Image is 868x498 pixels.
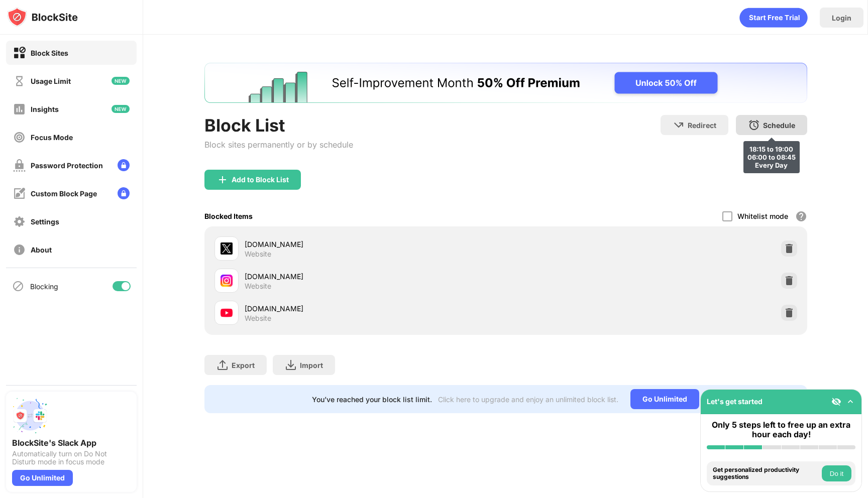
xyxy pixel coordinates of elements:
img: favicons [221,275,233,287]
div: Automatically turn on Do Not Disturb mode in focus mode [12,450,131,466]
img: new-icon.svg [112,77,130,85]
img: about-off.svg [13,243,26,256]
img: settings-off.svg [13,215,26,228]
div: Whitelist mode [737,212,788,220]
img: push-slack.svg [12,398,48,434]
div: Get personalized productivity suggestions [713,466,819,481]
div: 18:15 to 19:00 [747,145,796,153]
div: Blocked Items [204,212,253,220]
div: Custom Block Page [31,189,97,198]
img: blocking-icon.svg [12,280,24,292]
div: Password Protection [31,161,103,170]
div: Redirect [688,121,716,130]
div: animation [739,8,808,28]
iframe: Banner [204,63,807,103]
div: You’ve reached your block list limit. [312,395,432,404]
div: Block List [204,115,353,136]
div: [DOMAIN_NAME] [245,271,506,282]
div: Go Unlimited [630,389,699,409]
div: Export [232,361,255,369]
button: Do it [822,465,851,481]
div: 06:00 to 08:45 [747,153,796,161]
div: Go Unlimited [12,470,73,486]
img: eye-not-visible.svg [831,397,841,407]
div: About [31,245,52,254]
div: Login [832,14,851,22]
img: insights-off.svg [13,103,26,115]
img: time-usage-off.svg [13,75,26,87]
div: Let's get started [707,397,763,406]
div: Schedule [763,121,795,130]
div: Focus Mode [31,133,73,142]
div: [DOMAIN_NAME] [245,239,506,250]
div: Usage Limit [31,77,71,85]
div: Add to Block List [232,176,289,184]
div: Insights [31,105,59,113]
div: Website [245,314,271,323]
div: BlockSite's Slack App [12,438,131,448]
div: Website [245,250,271,259]
div: Block sites permanently or by schedule [204,140,353,150]
img: lock-menu.svg [118,187,130,199]
div: Only 5 steps left to free up an extra hour each day! [707,420,855,439]
img: favicons [221,242,233,255]
div: [DOMAIN_NAME] [245,303,506,314]
img: omni-setup-toggle.svg [845,397,855,407]
div: Website [245,282,271,291]
div: Block Sites [31,49,68,57]
img: new-icon.svg [112,105,130,113]
div: Blocking [30,282,58,291]
div: Every Day [747,161,796,169]
img: focus-off.svg [13,131,26,144]
img: favicons [221,307,233,319]
img: lock-menu.svg [118,159,130,171]
div: Click here to upgrade and enjoy an unlimited block list. [438,395,618,404]
img: customize-block-page-off.svg [13,187,26,200]
img: password-protection-off.svg [13,159,26,172]
div: Settings [31,217,59,226]
div: Import [300,361,323,369]
img: block-on.svg [13,47,26,59]
img: logo-blocksite.svg [7,7,78,27]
